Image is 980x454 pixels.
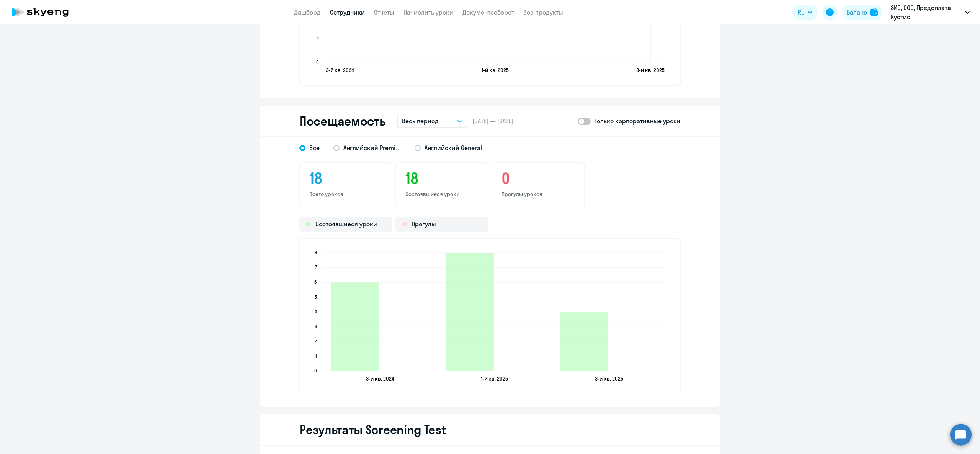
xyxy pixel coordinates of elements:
[792,5,818,20] button: RU
[294,8,321,16] a: Дашборд
[887,3,973,21] button: ЗИС, ООО, Предоплата Кустис
[315,309,317,314] text: 4
[314,368,317,374] text: 0
[595,375,623,382] text: 3-й кв. 2025
[397,114,466,128] button: Весь период
[403,8,453,16] a: Начислить уроки
[343,144,401,152] span: Английский Premium
[309,191,382,198] p: Всего уроков
[315,264,317,270] text: 7
[446,253,494,371] path: 2025-03-18T21:00:00.000Z Состоявшиеся уроки 8
[501,191,575,198] p: Прогулы уроков
[316,59,319,65] text: 0
[299,422,446,437] h2: Результаты Screening Test
[462,8,514,16] a: Документооборот
[331,282,379,371] path: 2024-08-26T21:00:00.000Z Состоявшиеся уроки 6
[481,375,508,382] text: 1-й кв. 2025
[299,113,385,129] h2: Посещаемость
[395,217,488,232] div: Прогулы
[472,117,513,125] span: [DATE] — [DATE]
[309,169,382,188] h3: 18
[315,338,317,344] text: 2
[374,8,394,16] a: Отчеты
[326,67,354,73] text: 3-й кв. 2024
[330,8,365,16] a: Сотрудники
[366,375,394,382] text: 3-й кв. 2024
[501,169,575,188] h3: 0
[317,36,319,41] text: 2
[405,191,479,198] p: Состоявшиеся уроки
[315,323,317,329] text: 3
[560,312,608,371] path: 2025-09-20T21:00:00.000Z Состоявшиеся уроки 4
[523,8,563,16] a: Все продукты
[636,67,665,73] text: 3-й кв. 2025
[315,294,317,300] text: 5
[891,3,962,21] p: ЗИС, ООО, Предоплата Кустис
[314,279,317,285] text: 6
[425,144,482,152] span: Английский General
[305,143,320,152] span: Все
[847,8,867,17] div: Баланс
[482,67,509,73] text: 1-й кв. 2025
[299,217,392,232] div: Состоявшиеся уроки
[798,8,805,17] span: RU
[405,169,479,188] h3: 18
[595,116,681,126] p: Только корпоративные уроки
[315,250,317,255] text: 8
[315,353,317,359] text: 1
[842,5,882,20] button: Балансbalance
[870,8,878,16] img: balance
[402,116,439,126] p: Весь период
